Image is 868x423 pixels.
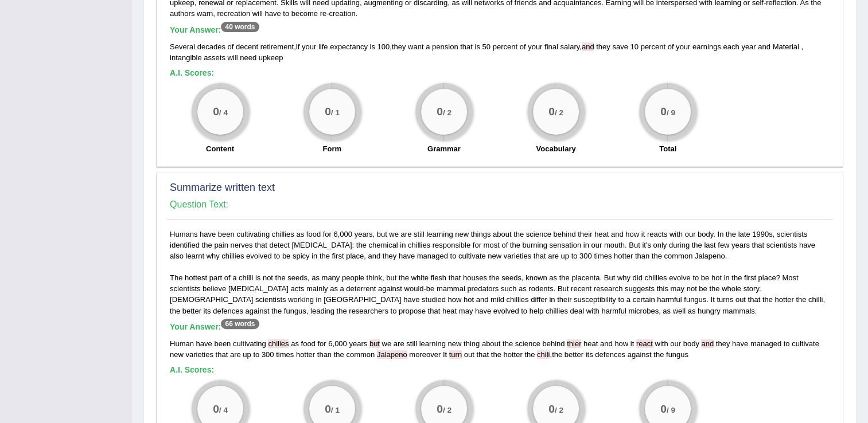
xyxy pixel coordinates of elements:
[503,339,513,348] span: the
[524,350,535,359] span: the
[600,339,613,348] span: and
[758,42,770,51] span: and
[240,53,256,62] span: need
[196,339,212,348] span: have
[221,319,259,329] sup: 66 words
[392,42,406,51] span: they
[213,402,219,415] big: 0
[296,42,300,51] span: if
[586,350,593,359] span: its
[302,42,316,51] span: your
[515,339,540,348] span: science
[660,402,667,415] big: 0
[367,339,369,348] span: Use a comma before ‘but’ if it connects two independent clauses (unless they are closely connecte...
[582,42,594,51] span: Put a space after the comma. (did you mean: , and)
[565,350,583,359] span: better
[262,350,274,359] span: 300
[170,338,830,360] div: , ,
[660,105,667,118] big: 0
[170,350,184,359] span: new
[253,350,259,359] span: to
[170,199,830,210] h4: Question Text:
[219,109,227,117] small: / 4
[683,339,699,348] span: body
[230,350,241,359] span: are
[567,339,581,348] span: Possible spelling mistake found. (did you mean: their)
[792,339,819,348] span: cultivate
[204,53,225,62] span: assets
[668,42,674,51] span: of
[799,42,801,51] span: Put a space after the comma, but not before the comma. (did you mean: ,)
[236,42,258,51] span: decent
[369,42,375,51] span: is
[206,143,234,154] label: Content
[213,105,219,118] big: 0
[542,339,565,348] span: behind
[443,109,451,117] small: / 2
[233,339,266,348] span: cultivating
[291,339,299,348] span: as
[328,339,332,348] span: 6
[659,143,676,154] label: Total
[482,339,501,348] span: about
[460,42,473,51] span: that
[382,339,392,348] span: we
[170,25,259,34] b: Your Answer:
[464,350,474,359] span: out
[214,339,231,348] span: been
[474,42,480,51] span: is
[595,350,625,359] span: defences
[667,406,675,414] small: / 9
[427,143,461,154] label: Grammar
[219,406,227,414] small: / 4
[636,339,653,348] span: After ‘it’, use the third-person verb form “reacts”. (did you mean: reacts)
[741,42,756,51] span: year
[406,339,417,348] span: still
[772,42,799,51] span: Material
[318,42,328,51] span: life
[227,53,238,62] span: will
[666,350,688,359] span: fungus
[676,42,690,51] span: your
[723,42,739,51] span: each
[369,339,380,348] span: Use a comma before ‘but’ if it connects two independent clauses (unless they are closely connecte...
[409,350,441,359] span: moreover
[491,350,501,359] span: the
[170,322,259,331] b: Your Answer:
[408,42,423,51] span: want
[670,339,681,348] span: our
[583,339,598,348] span: heat
[555,406,563,414] small: / 2
[419,339,446,348] span: learning
[716,339,730,348] span: they
[377,350,407,359] span: ‘Jalapeno’ is an imported foreign expression, which originally has a diacritic. Consider using “j...
[243,350,251,359] span: up
[325,402,331,415] big: 0
[259,53,283,62] span: upkeep
[317,350,332,359] span: than
[221,22,259,32] sup: 40 words
[331,406,340,414] small: / 1
[493,42,517,51] span: percent
[443,406,451,414] small: / 2
[655,339,668,348] span: with
[346,350,375,359] span: common
[197,42,225,51] span: decades
[170,41,830,63] div: , ,
[630,339,635,348] span: it
[276,350,294,359] span: times
[482,42,490,51] span: 50
[699,339,702,348] span: Use a comma before ‘and’ if it connects two independent clauses (unless they are closely connecte...
[170,53,202,62] span: intangible
[801,42,803,51] span: Put a space after the comma, but not before the comma. (did you mean: ,)
[596,42,610,51] span: they
[227,42,233,51] span: of
[394,339,404,348] span: are
[334,339,347,348] span: 000
[426,42,430,51] span: a
[653,350,664,359] span: the
[464,339,480,348] span: thing
[692,42,721,51] span: earnings
[628,350,652,359] span: against
[334,350,344,359] span: the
